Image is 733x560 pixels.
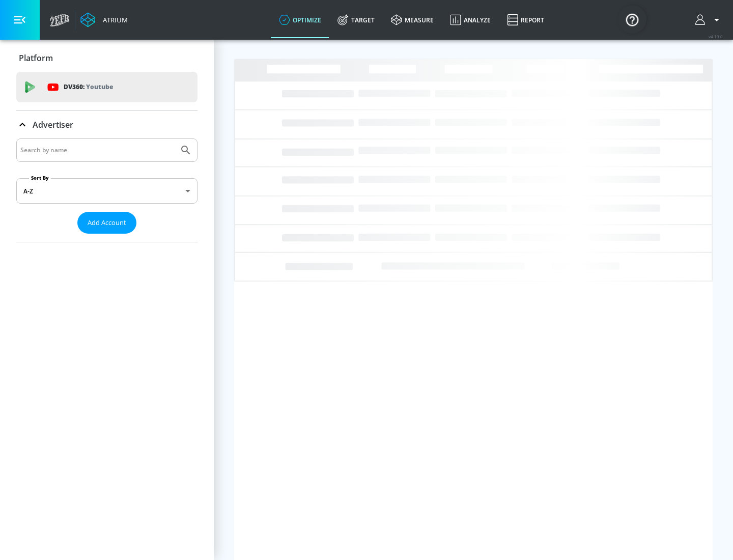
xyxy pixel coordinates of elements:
a: Analyze [442,2,499,38]
label: Sort By [29,175,51,181]
div: Atrium [99,15,128,24]
div: Advertiser [16,138,198,242]
p: Youtube [86,81,113,92]
a: Target [329,2,383,38]
button: Open Resource Center [618,5,646,34]
span: v 4.19.0 [709,34,723,39]
p: DV360: [64,81,113,93]
div: Advertiser [16,110,198,139]
input: Search by name [20,144,175,157]
button: Add Account [77,212,136,234]
a: optimize [271,2,329,38]
span: Add Account [88,217,126,229]
div: Platform [16,44,198,72]
p: Advertiser [33,119,73,130]
a: Atrium [80,12,128,27]
p: Platform [19,52,53,64]
a: measure [383,2,442,38]
div: DV360: Youtube [16,72,198,102]
a: Report [499,2,552,38]
div: A-Z [16,178,198,204]
nav: list of Advertiser [16,234,198,242]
